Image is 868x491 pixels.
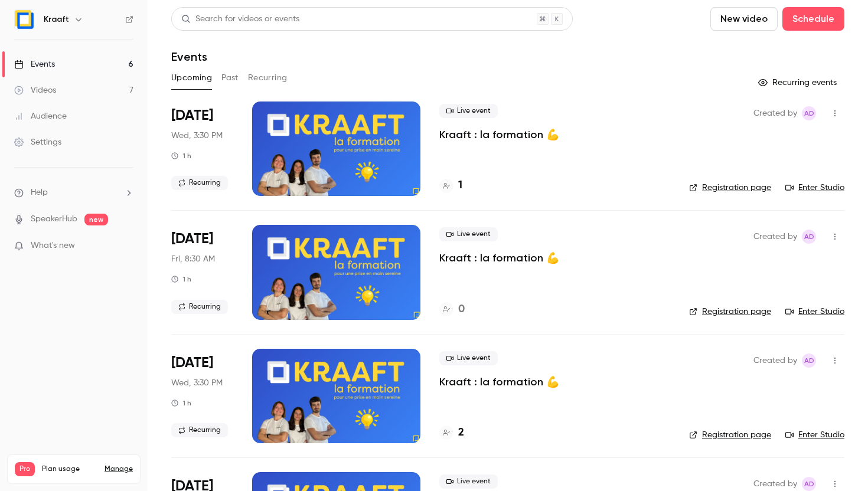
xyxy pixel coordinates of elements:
span: Created by [753,106,797,120]
button: New video [710,7,778,31]
span: Recurring [171,300,228,314]
h4: 0 [458,302,465,317]
span: Live event [439,104,498,118]
span: Wed, 3:30 PM [171,377,223,389]
span: Help [31,186,48,199]
h6: Kraaft [44,14,69,25]
a: Kraaft : la formation 💪 [439,127,559,142]
iframe: Noticeable Trigger [119,241,133,251]
button: Past [221,68,239,87]
button: Recurring events [753,73,844,92]
button: Schedule [782,7,844,31]
div: Oct 17 Fri, 8:30 AM (Europe/Paris) [171,225,233,319]
a: Registration page [689,182,771,194]
span: Ad [804,106,814,120]
span: new [84,214,108,225]
div: 1 h [171,151,191,161]
span: Live event [439,474,498,489]
span: Ad [804,230,814,244]
a: Kraaft : la formation 💪 [439,251,559,265]
span: Live event [439,227,498,241]
span: What's new [31,240,75,252]
span: Recurring [171,176,228,190]
span: Created by [753,477,797,491]
span: Pro [15,462,35,476]
div: Audience [14,110,67,122]
span: Alice de Guyenro [802,106,816,120]
span: Created by [753,353,797,368]
div: Videos [14,84,56,96]
a: SpeakerHub [31,213,77,225]
a: Kraaft : la formation 💪 [439,375,559,389]
a: Registration page [689,306,771,317]
span: Fri, 8:30 AM [171,253,215,265]
span: [DATE] [171,106,213,125]
a: Manage [105,464,133,474]
div: 1 h [171,274,191,284]
span: Ad [804,477,814,491]
span: Alice de Guyenro [802,230,816,244]
img: Kraaft [15,10,34,29]
span: [DATE] [171,230,213,248]
h4: 2 [458,425,464,441]
span: Plan usage [42,464,97,474]
a: 1 [439,178,462,194]
button: Recurring [248,68,288,87]
div: Oct 1 Wed, 3:30 PM (Europe/Paris) [171,102,233,196]
div: 1 h [171,398,191,408]
div: Settings [14,136,61,148]
span: Wed, 3:30 PM [171,130,223,142]
span: Alice de Guyenro [802,353,816,368]
a: Enter Studio [785,182,844,194]
li: help-dropdown-opener [14,186,133,199]
a: 2 [439,425,464,441]
div: Nov 5 Wed, 3:30 PM (Europe/Paris) [171,349,233,443]
span: [DATE] [171,353,213,372]
a: Enter Studio [785,429,844,441]
span: Ad [804,353,814,368]
button: Upcoming [171,68,212,87]
h1: Events [171,50,207,64]
span: Created by [753,230,797,244]
span: Live event [439,351,498,365]
div: Events [14,58,55,70]
a: Registration page [689,429,771,441]
a: 0 [439,302,465,317]
span: Alice de Guyenro [802,477,816,491]
a: Enter Studio [785,306,844,317]
h4: 1 [458,178,462,194]
span: Recurring [171,423,228,437]
div: Search for videos or events [181,13,299,25]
